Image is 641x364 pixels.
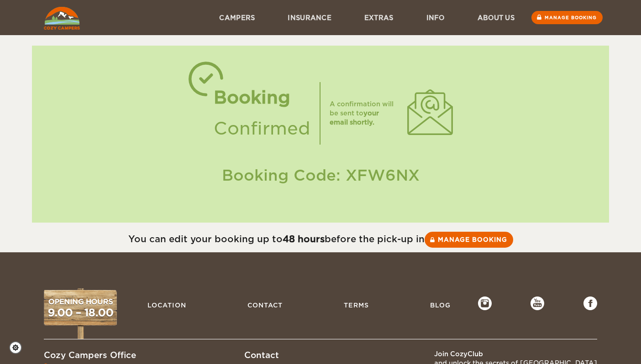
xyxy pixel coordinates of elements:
div: Contact [244,349,406,361]
div: Cozy Campers Office [44,349,212,361]
div: Join CozyClub [434,349,597,359]
strong: 48 hours [283,234,325,244]
a: Cookie settings [9,341,28,354]
a: Blog [426,296,455,314]
div: A confirmation will be sent to [330,99,398,127]
div: Booking Code: XFW6NX [41,165,600,186]
a: Manage booking [425,232,513,248]
div: Confirmed [214,113,310,144]
div: Booking [214,82,310,113]
a: Contact [243,296,287,314]
a: Terms [339,296,373,314]
img: Cozy Campers [44,7,80,30]
a: Manage booking [531,11,603,24]
a: Location [143,296,191,314]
